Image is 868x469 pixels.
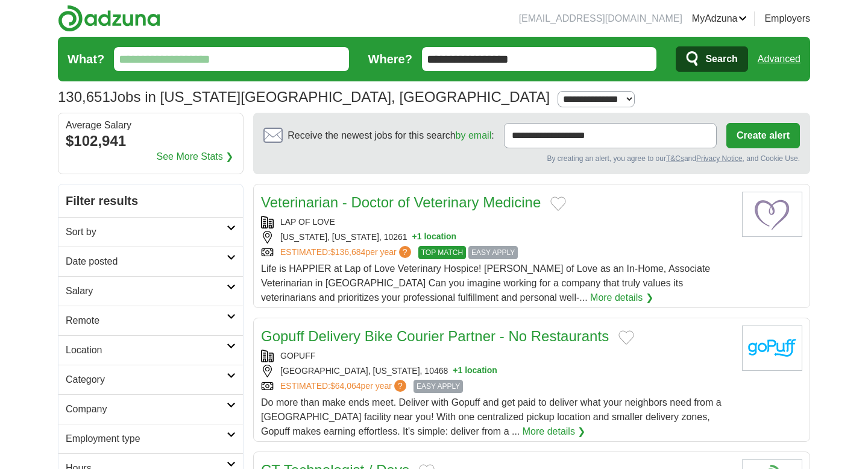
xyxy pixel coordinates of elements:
button: Search [676,46,747,72]
a: Gopuff Delivery Bike Courier Partner - No Restaurants [261,328,609,344]
span: $136,684 [330,247,365,257]
a: Remote [58,306,243,335]
a: More details ❯ [590,291,653,305]
a: Category [58,365,243,394]
a: Salary [58,276,243,306]
button: Add to favorite jobs [618,330,634,345]
a: Veterinarian - Doctor of Veterinary Medicine [261,194,541,210]
a: GOPUFF [280,351,315,360]
label: Where? [368,50,412,68]
div: By creating an alert, you agree to our and , and Cookie Use. [263,153,800,164]
a: ESTIMATED:$64,064per year? [280,380,409,393]
div: [GEOGRAPHIC_DATA], [US_STATE], 10468 [261,365,732,377]
a: by email [456,130,492,140]
a: LAP OF LOVE [280,217,335,227]
span: 130,651 [58,86,110,108]
li: [EMAIL_ADDRESS][DOMAIN_NAME] [519,11,682,26]
a: Date posted [58,247,243,276]
span: Life is HAPPIER at Lap of Love Veterinary Hospice! [PERSON_NAME] of Love as an In-Home, Associate... [261,263,710,303]
a: Company [58,394,243,424]
a: More details ❯ [523,424,586,439]
img: Lap of Love logo [742,192,802,237]
a: MyAdzuna [692,11,747,26]
span: EASY APPLY [414,380,463,393]
span: EASY APPLY [468,246,518,259]
a: Sort by [58,217,243,247]
img: goPuff logo [742,326,802,371]
div: $102,941 [66,130,236,152]
h2: Salary [66,284,227,298]
div: Average Salary [66,121,236,130]
h2: Employment type [66,432,227,446]
button: Add to favorite jobs [550,197,566,211]
span: Search [705,47,737,71]
button: Create alert [726,123,800,148]
h2: Company [66,402,227,417]
a: ESTIMATED:$136,684per year? [280,246,414,259]
a: Privacy Notice [696,154,743,163]
a: Location [58,335,243,365]
h2: Filter results [58,184,243,217]
span: TOP MATCH [418,246,466,259]
h2: Location [66,343,227,357]
span: + [412,231,417,244]
span: $64,064 [330,381,361,391]
span: Receive the newest jobs for this search : [288,128,494,143]
button: +1 location [412,231,457,244]
a: Advanced [758,47,800,71]
h1: Jobs in [US_STATE][GEOGRAPHIC_DATA], [GEOGRAPHIC_DATA] [58,89,550,105]
h2: Sort by [66,225,227,239]
button: +1 location [453,365,497,377]
h2: Remote [66,313,227,328]
img: Adzuna logo [58,5,160,32]
a: Employment type [58,424,243,453]
a: T&Cs [666,154,684,163]
a: See More Stats ❯ [157,150,234,164]
label: What? [68,50,104,68]
a: Employers [764,11,810,26]
span: Do more than make ends meet. Deliver with Gopuff and get paid to deliver what your neighbors need... [261,397,722,436]
span: + [453,365,458,377]
div: [US_STATE], [US_STATE], 10261 [261,231,732,244]
h2: Date posted [66,254,227,269]
span: ? [394,380,406,392]
h2: Category [66,373,227,387]
span: ? [399,246,411,258]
